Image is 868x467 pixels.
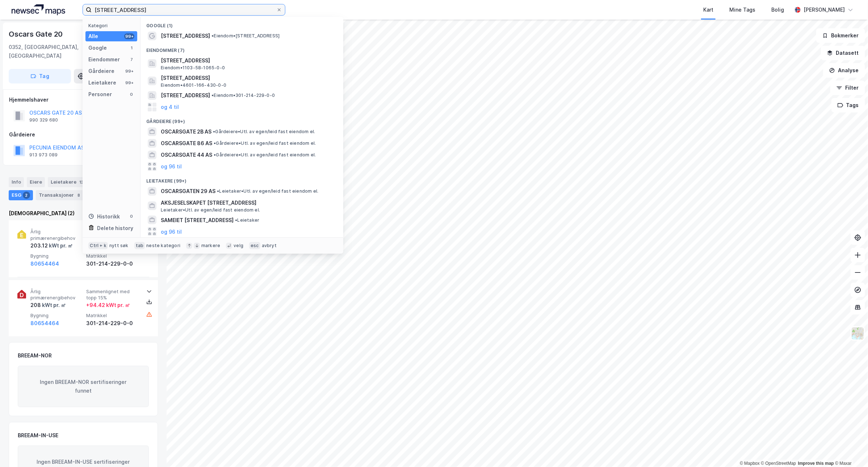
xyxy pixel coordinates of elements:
div: 0 [129,91,134,97]
div: Historikk [88,212,120,221]
div: Alle [88,32,98,41]
span: • [211,93,214,98]
div: BREEAM-NOR [18,351,52,360]
div: Google (1) [141,17,343,30]
input: Søk på adresse, matrikkel, gårdeiere, leietakere eller personer [92,4,276,15]
span: Årlig primærenergibehov [30,229,83,241]
button: og 96 til [161,227,182,236]
span: AKSJESELSKAPET [STREET_ADDRESS] [161,198,335,207]
div: Leietakere (99+) [141,172,343,185]
div: Delete history [97,224,133,233]
div: 301-214-229-0-0 [86,259,139,268]
div: 203.12 [30,241,73,250]
div: BREEAM-IN-USE [18,431,58,440]
div: 913 973 089 [29,152,58,158]
span: • [235,217,237,223]
div: Gårdeiere [88,67,114,75]
div: [DEMOGRAPHIC_DATA] (2) [9,209,158,218]
div: 208 [30,301,66,310]
img: Z [851,327,865,340]
span: OSCARSGATE 86 AS [161,139,212,148]
div: Info [9,177,24,187]
span: Bygning [30,312,83,319]
div: Eiendommer [88,55,120,64]
div: nytt søk [109,243,129,249]
span: OSCARSGATE 44 AS [161,151,212,159]
div: Kategori [88,23,137,28]
span: Sammenlignet med topp 15% [86,288,139,301]
span: Leietaker [235,217,259,223]
img: logo.a4113a55bc3d86da70a041830d287a7e.svg [12,4,65,15]
span: Gårdeiere • Utl. av egen/leid fast eiendom el. [214,140,316,146]
div: Kart [703,5,713,14]
div: neste kategori [146,243,180,249]
div: Hjemmelshaver [9,95,158,104]
button: 80654464 [30,259,59,268]
span: • [214,140,216,146]
div: esc [249,242,260,249]
span: Eiendom • 301-214-229-0-0 [211,93,275,98]
div: 13 [78,179,85,186]
span: Matrikkel [86,253,139,259]
button: og 96 til [161,162,182,171]
span: • [213,129,215,134]
div: Transaksjoner [36,190,85,200]
div: tab [134,242,145,249]
a: Improve this map [798,461,834,466]
div: 99+ [124,33,134,39]
div: Google [88,44,107,52]
iframe: Chat Widget [832,432,868,467]
div: 1 [129,45,134,51]
button: Bokmerker [816,28,865,43]
span: Leietaker • Utl. av egen/leid fast eiendom el. [217,188,318,194]
a: OpenStreetMap [761,461,796,466]
span: Matrikkel [86,312,139,319]
div: Eiendommer (7) [141,42,343,55]
div: Leietakere [88,78,116,87]
div: 8 [75,192,83,199]
div: ESG [9,190,33,200]
button: Tag [9,69,71,83]
button: og 4 til [161,103,179,111]
span: SAMEIET [STREET_ADDRESS] [161,216,234,225]
div: 7 [129,57,134,62]
button: 80654464 [30,319,59,328]
span: [STREET_ADDRESS] [161,74,335,82]
span: Eiendom • 1103-58-1065-0-0 [161,65,225,71]
div: Eiere [27,177,45,187]
div: [PERSON_NAME] [804,5,845,14]
div: kWt pr. ㎡ [41,301,66,310]
span: Eiendom • [STREET_ADDRESS] [211,33,280,39]
div: Personer [88,90,112,99]
span: [STREET_ADDRESS] [161,56,335,65]
button: Filter [830,81,865,95]
span: • [217,188,219,194]
div: Gårdeiere [9,130,158,139]
div: 990 329 680 [29,117,58,123]
div: Mine Tags [729,5,755,14]
div: 99+ [124,68,134,74]
div: markere [201,243,220,249]
div: Ctrl + k [88,242,108,249]
span: OSCARSGATEN 29 AS [161,187,215,196]
div: Kontrollprogram for chat [832,432,868,467]
span: • [211,33,214,38]
div: Ingen BREEAM-NOR sertifiseringer funnet [18,366,149,407]
div: kWt pr. ㎡ [48,241,73,250]
div: 0352, [GEOGRAPHIC_DATA], [GEOGRAPHIC_DATA] [9,43,101,60]
span: Bygning [30,253,83,259]
span: OSCARSGATE 2B AS [161,127,211,136]
div: 301-214-229-0-0 [86,319,139,328]
div: Oscars Gate 20 [9,28,64,40]
span: [STREET_ADDRESS] [161,32,210,40]
span: Eiendom • 4601-166-430-0-0 [161,82,226,88]
span: Gårdeiere • Utl. av egen/leid fast eiendom el. [213,129,315,135]
div: 99+ [124,80,134,86]
div: + 94.42 kWt pr. ㎡ [86,301,130,310]
span: [STREET_ADDRESS] [161,91,210,100]
div: Gårdeiere (99+) [141,113,343,126]
div: Leietakere [48,177,88,187]
span: • [214,152,216,157]
span: Leietaker • Utl. av egen/leid fast eiendom el. [161,207,260,213]
div: 2 [23,192,30,199]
